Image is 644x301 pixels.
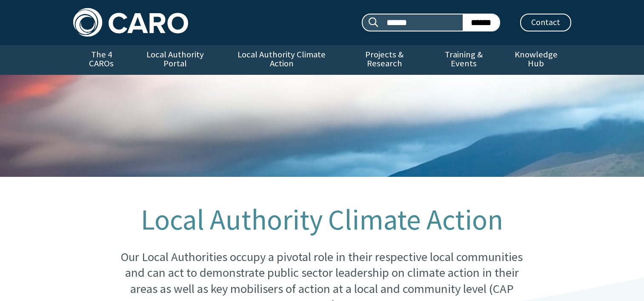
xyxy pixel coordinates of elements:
a: Local Authority Climate Action [221,45,342,75]
a: Projects & Research [342,45,426,75]
h1: Local Authority Climate Action [115,204,528,236]
a: Training & Events [426,45,501,75]
a: Contact [520,14,571,31]
a: Local Authority Portal [130,45,221,75]
a: The 4 CAROs [73,45,130,75]
a: Knowledge Hub [501,45,571,75]
img: Caro logo [73,8,188,37]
